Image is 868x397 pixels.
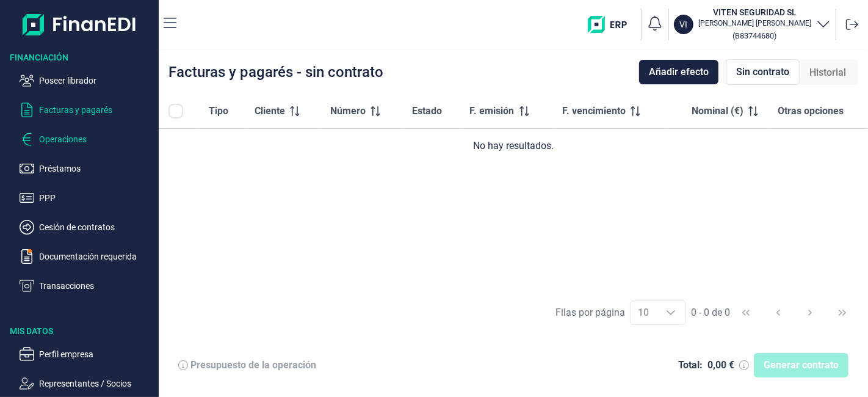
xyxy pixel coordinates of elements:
[656,301,685,324] div: Choose
[731,298,761,327] button: First Page
[39,347,154,362] p: Perfil empresa
[20,347,154,362] button: Perfil empresa
[23,10,137,39] img: Logo de aplicación
[168,104,183,118] div: All items unselected
[555,305,625,320] div: Filas por página
[698,18,811,28] p: [PERSON_NAME] [PERSON_NAME]
[736,65,789,79] span: Sin contrato
[649,65,709,79] span: Añadir efecto
[20,103,154,117] button: Facturas y pagarés
[20,73,154,88] button: Poseer librador
[639,60,718,84] button: Añadir efecto
[707,359,734,371] div: 0,00 €
[39,191,154,205] p: PPP
[255,104,285,118] span: Cliente
[562,104,626,118] span: F. vencimiento
[168,139,858,153] div: No hay resultados.
[588,16,636,33] img: erp
[39,220,154,235] p: Cesión de contratos
[412,104,442,118] span: Estado
[20,279,154,293] button: Transacciones
[20,132,154,147] button: Operaciones
[764,298,793,327] button: Previous Page
[20,191,154,205] button: PPP
[733,31,777,40] small: Copiar cif
[795,298,825,327] button: Next Page
[20,220,154,235] button: Cesión de contratos
[190,359,316,371] div: Presupuesto de la operación
[809,65,846,80] span: Historial
[692,104,743,118] span: Nominal (€)
[39,376,154,391] p: Representantes / Socios
[680,18,688,31] p: VI
[20,249,154,264] button: Documentación requerida
[20,376,154,391] button: Representantes / Socios
[39,73,154,88] p: Poseer librador
[20,161,154,176] button: Préstamos
[39,249,154,264] p: Documentación requerida
[678,359,703,371] div: Total:
[778,104,844,118] span: Otras opciones
[698,6,811,18] h3: VITEN SEGURIDAD SL
[470,104,515,118] span: F. emisión
[39,161,154,176] p: Préstamos
[209,104,228,118] span: Tipo
[800,60,856,85] div: Historial
[726,59,800,85] div: Sin contrato
[691,308,730,318] span: 0 - 0 de 0
[39,103,154,117] p: Facturas y pagarés
[39,279,154,293] p: Transacciones
[330,104,366,118] span: Número
[828,298,857,327] button: Last Page
[674,6,831,43] button: VIVITEN SEGURIDAD SL[PERSON_NAME] [PERSON_NAME](B83744680)
[168,65,383,79] div: Facturas y pagarés - sin contrato
[39,132,154,147] p: Operaciones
